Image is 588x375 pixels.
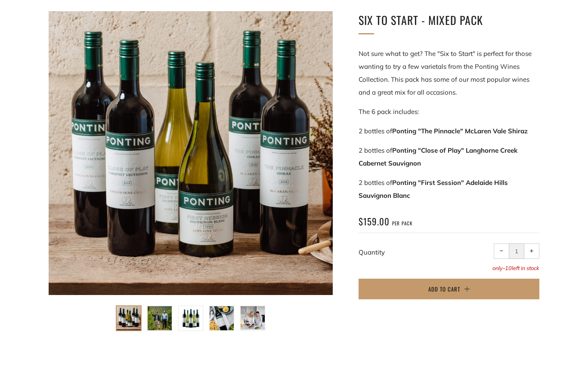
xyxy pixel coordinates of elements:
[179,306,203,330] img: Load image into Gallery viewer, Six To Start - Mixed Pack
[359,248,385,256] label: Quantity
[210,306,234,330] img: Load image into Gallery viewer, Six To Start - Mixed Pack
[359,279,539,299] button: Add to Cart
[359,47,539,99] p: Not sure what to get? The "Six to Start" is perfect for those wanting to try a few varietals from...
[116,305,142,331] button: Load image into Gallery viewer, Six To Start - Mixed Pack
[530,249,534,253] span: +
[241,306,265,330] img: Load image into Gallery viewer, Six To Start - Mixed Pack
[359,178,508,200] strong: Ponting "First Session" Adelaide Hills Sauvignon Blanc
[359,11,539,29] h1: Six To Start - Mixed Pack
[392,127,528,135] strong: Ponting "The Pinnacle" McLaren Vale Shiraz
[509,243,524,259] input: quantity
[148,306,172,330] img: Load image into Gallery viewer, Six To Start - Mixed Pack
[359,125,539,138] p: 2 bottles of
[392,220,412,227] span: per pack
[359,265,539,271] p: only left in stock
[359,215,390,228] span: $159.00
[117,306,141,330] img: Load image into Gallery viewer, Six To Start - Mixed Pack
[359,146,517,167] strong: Ponting "Close of Play" Langhorne Creek Cabernet Sauvignon
[359,105,539,118] p: The 6 pack includes:
[503,264,512,271] span: -10
[500,249,504,253] span: −
[359,144,539,170] p: 2 bottles of
[359,176,539,202] p: 2 bottles of
[428,285,460,293] span: Add to Cart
